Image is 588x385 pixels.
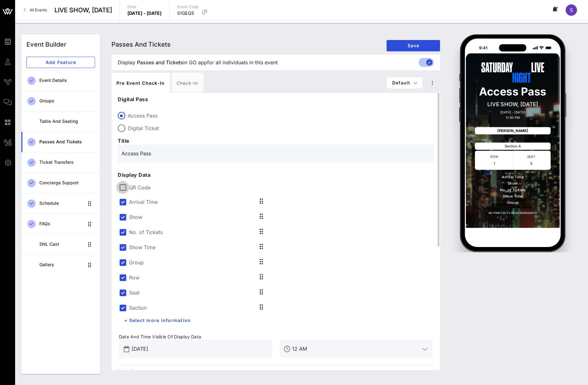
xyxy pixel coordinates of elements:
[387,40,440,51] button: Save
[137,59,183,66] span: Passes and Tickets
[39,160,95,165] div: Ticket Transfers
[475,86,551,97] p: Access Pass
[21,152,100,173] a: Ticket Transfers
[127,4,162,10] p: Date
[21,70,100,91] a: Event Details
[475,193,551,198] p: Show Time
[177,10,199,16] p: S1GEQ5
[129,214,142,220] label: Show
[515,161,547,166] p: 3
[475,115,551,120] p: 11:30 PM
[54,5,112,15] span: LIVE SHOW, [DATE]
[129,199,158,205] label: Arrival Time
[30,8,47,12] span: All Events
[21,234,100,255] a: SNL Cast
[515,154,547,158] p: SEAT
[129,274,139,281] label: Row
[39,78,95,83] div: Event Details
[21,173,100,193] a: Concierge Support
[172,73,203,93] div: Check-in
[21,111,100,132] a: Table and Seating
[478,154,510,158] p: ROW
[566,4,577,16] div: S
[207,59,278,66] span: for all individuals in this event
[21,132,100,152] a: Passes and Tickets
[124,346,129,352] button: prepend icon
[475,101,551,108] p: LIVE SHOW, [DATE]
[387,77,422,89] button: Default
[39,242,84,247] div: SNL Cast
[21,255,100,275] a: Gallery
[26,57,95,68] button: Add Feature
[32,60,90,65] span: Add Feature
[570,7,573,13] span: S
[111,41,171,48] span: Passes and Tickets
[21,214,100,234] a: FAQs
[475,110,551,114] p: [DATE] - [DATE]
[39,221,84,227] div: FAQs
[21,91,100,111] a: Groups
[129,184,433,191] label: QR Code
[39,201,84,206] div: Schedule
[128,125,434,131] label: Digital Ticket
[127,10,162,16] p: [DATE] - [DATE]
[26,40,66,49] div: Event Builder
[129,305,147,311] label: Section
[128,112,434,119] label: Access Pass
[118,368,434,376] p: Logo Image
[39,262,84,267] div: Gallery
[118,95,434,103] p: Digital Pass
[475,210,551,215] p: NO PRINTOUTS OR SCREENSHOTS
[21,193,100,214] a: Schedule
[392,43,435,48] span: Save
[475,187,551,192] p: No. of Tickets
[39,98,95,104] div: Groups
[129,229,163,235] label: No. of Tickets
[475,142,551,150] div: Section A
[478,161,510,166] p: 1
[124,318,191,323] span: + Select more information
[129,259,144,266] label: Group
[111,73,170,93] div: Pre Event Check-in
[129,244,155,250] label: Show Time
[119,334,272,340] span: Date And Time Visible Of Display Data
[20,5,51,15] a: All Events
[475,174,551,180] p: Arrival Time
[39,119,95,124] div: Table and Seating
[475,199,551,205] p: Group
[475,181,551,186] p: Show
[118,171,434,179] p: Display Data
[475,127,551,134] div: [PERSON_NAME]
[118,59,278,66] span: Display in GO app
[119,315,196,326] button: + Select more information
[39,180,95,186] div: Concierge Support
[177,4,199,10] p: Event Code
[129,290,139,296] label: Seat
[118,137,434,145] p: Title
[392,80,417,85] span: Default
[39,139,95,145] div: Passes and Tickets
